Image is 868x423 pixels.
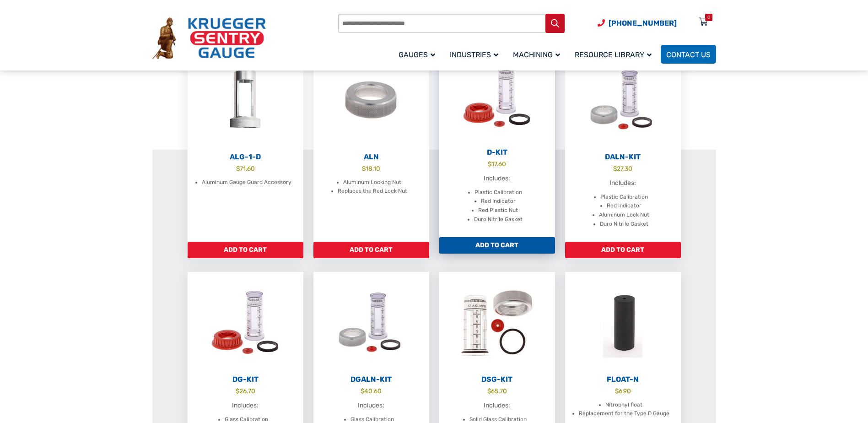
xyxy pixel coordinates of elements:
bdi: 65.70 [487,387,507,395]
span: Resource Library [575,50,652,59]
img: D-Kit [439,45,555,146]
img: ALG-OF [188,49,303,150]
li: Nitrophyl float [605,401,642,410]
li: Aluminum Gauge Guard Accessory [202,178,291,187]
span: $ [487,387,491,395]
li: Duro Nitrile Gasket [600,220,648,229]
a: Add to cart: “ALN” [313,242,429,258]
span: [PHONE_NUMBER] [609,19,677,27]
span: $ [488,160,491,168]
a: Add to cart: “DALN-Kit” [565,242,681,258]
li: Plastic Calibration [600,193,648,202]
li: Red Indicator [481,197,516,206]
h2: DSG-Kit [439,375,555,384]
li: Red Indicator [607,201,642,211]
span: Contact Us [666,50,711,59]
img: ALN [313,49,429,150]
h2: Float-N [565,375,681,384]
p: Includes: [323,401,420,411]
a: Add to cart: “D-Kit” [439,237,555,254]
img: DALN-Kit [565,49,681,150]
a: Add to cart: “ALG-1-D” [188,242,303,258]
a: Phone Number (920) 434-8860 [598,17,677,29]
bdi: 40.60 [361,387,382,395]
li: Replaces the Red Lock Nut [338,187,407,196]
li: Plastic Calibration [474,188,522,197]
li: Replacement for the Type D Gauge [579,409,669,418]
span: $ [361,387,364,395]
li: Aluminum Lock Nut [599,211,649,220]
span: Industries [450,50,498,59]
p: Includes: [197,401,294,411]
h2: ALG-1-D [188,152,303,162]
bdi: 18.10 [362,165,380,172]
a: Contact Us [661,45,716,64]
img: DG-Kit [188,272,303,373]
a: Industries [444,43,507,65]
bdi: 27.30 [613,165,632,172]
div: 0 [707,14,710,21]
bdi: 6.90 [615,387,631,395]
h2: DALN-Kit [565,152,681,162]
span: $ [362,165,366,172]
span: $ [236,165,240,172]
a: DALN-Kit $27.30 Includes: Plastic Calibration Red Indicator Aluminum Lock Nut Duro Nitrile Gasket [565,49,681,242]
a: Resource Library [569,43,661,65]
img: DGALN-Kit [313,272,429,373]
bdi: 71.60 [236,165,255,172]
a: Machining [507,43,569,65]
li: Aluminum Locking Nut [343,178,401,187]
img: Krueger Sentry Gauge [152,17,266,60]
a: D-Kit $17.60 Includes: Plastic Calibration Red Indicator Red Plastic Nut Duro Nitrile Gasket [439,45,555,237]
span: Gauges [399,50,435,59]
a: ALG-1-D $71.60 Aluminum Gauge Guard Accessory [188,49,303,242]
h2: DG-Kit [188,375,303,384]
span: $ [236,387,239,395]
h2: ALN [313,152,429,162]
span: $ [615,387,619,395]
bdi: 17.60 [488,160,506,168]
img: Float-N [565,272,681,373]
p: Includes: [448,174,546,184]
li: Duro Nitrile Gasket [474,215,523,224]
h2: D-Kit [439,148,555,157]
a: ALN $18.10 Aluminum Locking Nut Replaces the Red Lock Nut [313,49,429,242]
a: Gauges [393,43,444,65]
li: Red Plastic Nut [478,206,518,215]
img: DSG-Kit [439,272,555,373]
p: Includes: [574,178,672,188]
span: Machining [513,50,560,59]
bdi: 26.70 [236,387,255,395]
span: $ [613,165,617,172]
h2: DGALN-Kit [313,375,429,384]
p: Includes: [448,401,546,411]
